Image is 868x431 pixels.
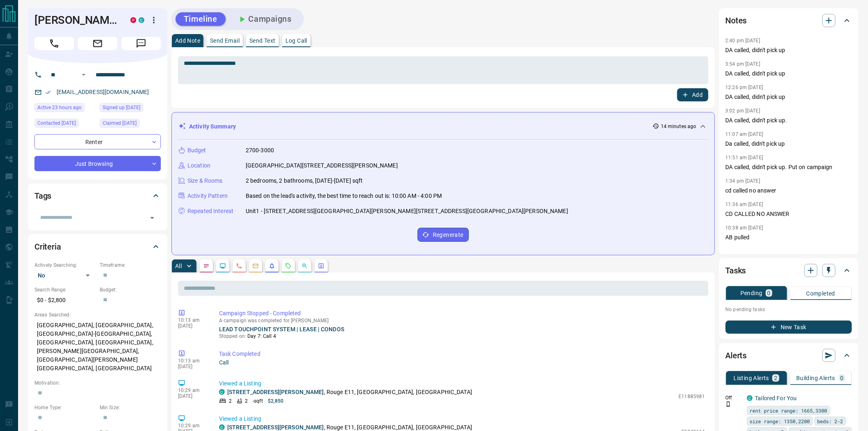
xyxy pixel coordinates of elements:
[34,379,161,387] p: Motivation:
[726,321,852,334] button: New Task
[34,189,51,202] h2: Tags
[726,225,763,231] p: 10:38 am [DATE]
[774,375,777,381] p: 2
[219,326,344,332] a: LEAD TOUCHPOINT SYSTEM | LEASE | CONDOS
[34,319,161,375] p: [GEOGRAPHIC_DATA], [GEOGRAPHIC_DATA], [GEOGRAPHIC_DATA]-[GEOGRAPHIC_DATA], [GEOGRAPHIC_DATA], [GE...
[178,364,207,369] p: [DATE]
[178,393,207,399] p: [DATE]
[677,88,708,101] button: Add
[187,207,233,215] p: Repeated Interest
[219,389,225,395] div: condos.ca
[210,38,240,44] p: Send Email
[203,263,210,269] svg: Notes
[100,103,161,115] div: Sat Jul 17 2021
[34,186,161,206] div: Tags
[103,119,137,127] span: Claimed [DATE]
[227,388,472,397] p: , Rouge E11, [GEOGRAPHIC_DATA], [GEOGRAPHIC_DATA]
[229,397,232,405] p: 2
[178,317,207,323] p: 10:13 am
[176,12,226,26] button: Timeline
[726,131,763,137] p: 11:07 am [DATE]
[246,161,398,170] p: [GEOGRAPHIC_DATA][STREET_ADDRESS][PERSON_NAME]
[726,93,852,101] p: DA called, didn't pick up
[100,404,161,411] p: Min Size:
[34,237,161,257] div: Criteria
[806,291,836,296] p: Completed
[797,375,836,381] p: Building Alerts
[34,293,96,307] p: $0 - $2,800
[726,163,852,172] p: DA called, didn't pick up. Put on campaign
[726,108,761,114] p: 3:02 pm [DATE]
[219,424,225,430] div: condos.ca
[34,286,96,293] p: Search Range:
[750,406,827,415] span: rent price range: 1665,3300
[285,263,292,269] svg: Requests
[219,358,705,367] p: Call
[219,263,226,269] svg: Lead Browsing Activity
[146,212,158,224] button: Open
[726,346,852,365] div: Alerts
[219,332,705,340] p: Stopped on:
[219,379,705,388] p: Viewed a Listing
[37,103,82,112] span: Active 23 hours ago
[726,303,852,316] p: No pending tasks
[726,210,852,218] p: CD CALLED NO ANSWER
[189,122,236,131] p: Activity Summary
[726,155,763,160] p: 11:51 am [DATE]
[178,358,207,364] p: 10:13 am
[767,290,771,296] p: 0
[34,261,96,269] p: Actively Searching:
[34,156,161,171] div: Just Browsing
[187,146,206,155] p: Budget
[34,103,96,115] div: Thu Aug 14 2025
[34,240,61,253] h2: Criteria
[755,395,797,401] a: Tailored For You
[679,393,705,400] p: E11885981
[37,119,76,127] span: Contacted [DATE]
[750,417,810,425] span: size range: 1350,2200
[219,309,705,318] p: Campaign Stopped - Completed
[227,424,324,431] a: [STREET_ADDRESS][PERSON_NAME]
[178,387,207,393] p: 10:29 am
[726,401,731,407] svg: Push Notification Only
[726,69,852,78] p: DA called, didn't pick up
[100,119,161,130] div: Fri Apr 12 2024
[726,46,852,55] p: DA called, didn't pick up
[726,85,763,90] p: 12:26 pm [DATE]
[34,14,118,27] h1: [PERSON_NAME]
[175,38,200,44] p: Add Note
[740,290,763,296] p: Pending
[175,263,182,269] p: All
[187,177,223,185] p: Size & Rooms
[34,37,74,50] span: Call
[121,37,161,50] span: Message
[247,333,276,339] span: Day 7: Call 4
[726,202,763,207] p: 11:36 am [DATE]
[219,350,705,358] p: Task Completed
[219,415,705,423] p: Viewed a Listing
[187,192,228,200] p: Activity Pattern
[252,263,259,269] svg: Emails
[318,263,324,269] svg: Agent Actions
[100,261,161,269] p: Timeframe:
[219,318,705,323] p: A campaign was completed for [PERSON_NAME]
[726,261,852,280] div: Tasks
[229,12,300,26] button: Campaigns
[418,228,469,242] button: Regenerate
[726,11,852,30] div: Notes
[78,37,117,50] span: Email
[726,38,761,44] p: 2:40 pm [DATE]
[726,186,852,195] p: cd called no answer
[178,423,207,429] p: 10:29 am
[249,38,276,44] p: Send Text
[726,178,761,184] p: 1:34 pm [DATE]
[178,119,708,134] div: Activity Summary14 minutes ago
[726,233,852,242] p: AB pulled
[726,394,742,401] p: Off
[103,103,140,112] span: Signed up [DATE]
[34,269,96,282] div: No
[34,311,161,319] p: Areas Searched:
[726,248,761,254] p: 1:41 pm [DATE]
[661,123,697,130] p: 14 minutes ago
[286,38,307,44] p: Log Call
